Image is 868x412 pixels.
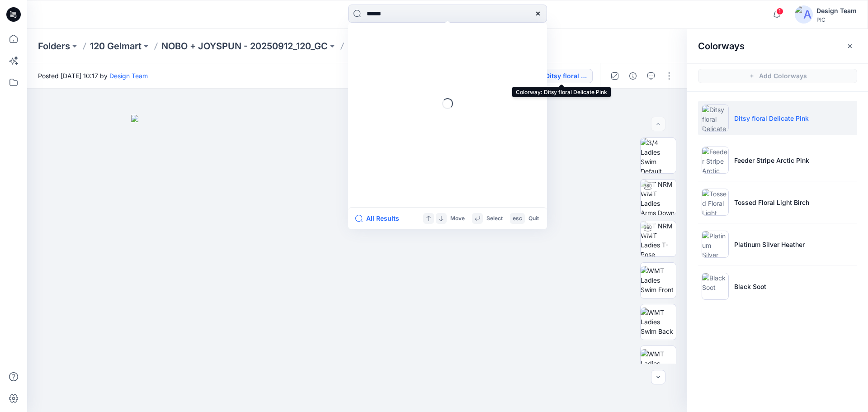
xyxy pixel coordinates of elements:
p: Quit [528,214,539,223]
a: Design Team [109,72,148,80]
a: 120 Gelmart [90,40,142,52]
p: Move [450,214,465,223]
p: Ditsy floral Delicate Pink [734,114,809,123]
a: NOBO + JOYSPUN - 20250912_120_GC [161,40,328,52]
p: Tossed Floral Light Birch [734,198,809,207]
img: TT NRM WMT Ladies Arms Down [641,180,676,215]
img: TT NRM WMT Ladies T-Pose [641,221,676,256]
div: PIC [816,16,857,23]
p: esc [513,214,522,223]
img: Tossed Floral Light Birch [702,189,729,216]
p: Black Soot [734,282,766,291]
p: Feeder Stripe Arctic Pink [734,156,809,165]
button: Ditsy floral Delicate Pink [529,69,593,83]
img: WMT Ladies Swim Left [641,349,676,378]
div: Ditsy floral Delicate Pink [545,71,587,81]
img: avatar [795,5,813,24]
img: Feeder Stripe Arctic Pink [702,147,729,174]
img: WMT Ladies Swim Front [641,266,676,294]
span: Posted [DATE] 10:17 by [38,71,148,81]
span: 1 [776,8,783,15]
img: WMT Ladies Swim Back [641,308,676,336]
h2: Colorways [698,41,745,52]
img: Platinum Silver Heather [702,231,729,258]
img: Black Soot [702,273,729,300]
p: Platinum Silver Heather [734,240,805,249]
button: Details [626,69,640,83]
p: 40036-OPP T-Shirt [348,40,432,52]
img: Ditsy floral Delicate Pink [702,104,729,132]
p: Select [486,214,503,223]
img: 3/4 Ladies Swim Default [641,138,676,173]
div: Design Team [816,5,857,16]
a: Folders [38,40,70,52]
button: All Results [355,213,405,224]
